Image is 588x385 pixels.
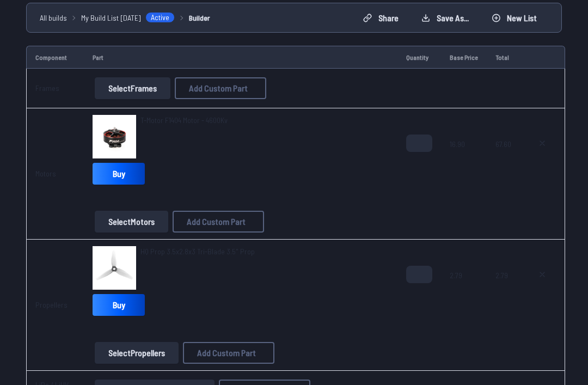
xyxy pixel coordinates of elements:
a: Frames [35,83,59,93]
td: Component [26,46,84,69]
a: Buy [93,294,145,316]
td: Total [487,46,520,69]
td: Part [84,46,397,69]
img: image [93,246,136,290]
a: SelectMotors [93,211,170,233]
span: 2.79 [495,266,511,318]
span: HQ Prop 3.5x2.8x3 Tri-Blade 3.5" Prop [140,247,255,256]
a: Motors [35,169,56,178]
span: T-Motor F1404 Motor - 4600Kv [140,115,228,125]
span: Add Custom Part [197,349,256,357]
button: Share [354,9,408,27]
button: Save as... [412,9,478,27]
span: Add Custom Part [187,217,246,226]
button: SelectFrames [95,77,170,99]
a: All builds [40,12,67,23]
span: My Build List [DATE] [81,12,141,23]
button: SelectPropellers [95,342,179,364]
a: T-Motor F1404 Motor - 4600Kv [140,115,228,126]
span: Add Custom Part [189,84,248,93]
button: SelectMotors [95,211,168,233]
td: Quantity [397,46,441,69]
button: Add Custom Part [175,77,266,99]
a: Propellers [35,300,68,309]
img: image [93,115,136,158]
span: 16.90 [450,135,478,187]
a: Builder [189,12,210,23]
button: Add Custom Part [173,211,264,233]
a: SelectFrames [93,77,173,99]
a: My Build List [DATE]Active [81,12,175,23]
span: 2.79 [450,266,478,318]
span: 67.60 [495,135,511,187]
a: Buy [93,163,145,185]
a: SelectPropellers [93,342,181,364]
button: New List [482,9,546,27]
a: HQ Prop 3.5x2.8x3 Tri-Blade 3.5" Prop [140,246,255,257]
td: Base Price [441,46,487,69]
button: Add Custom Part [183,342,274,364]
span: Active [145,12,175,23]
